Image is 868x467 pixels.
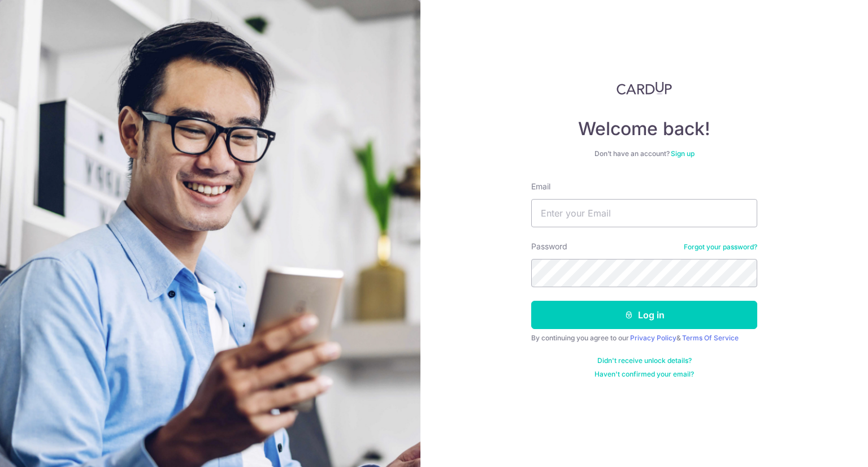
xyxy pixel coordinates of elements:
[684,243,757,252] a: Forgot your password?
[531,241,567,252] label: Password
[597,356,692,365] a: Didn't receive unlock details?
[531,199,757,227] input: Enter your Email
[594,370,694,379] a: Haven't confirmed your email?
[671,149,695,158] a: Sign up
[531,118,757,140] h4: Welcome back!
[617,81,672,95] img: CardUp Logo
[682,334,739,342] a: Terms Of Service
[630,334,676,342] a: Privacy Policy
[531,181,550,192] label: Email
[531,301,757,329] button: Log in
[531,149,757,158] div: Don’t have an account?
[531,334,757,343] div: By continuing you agree to our &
